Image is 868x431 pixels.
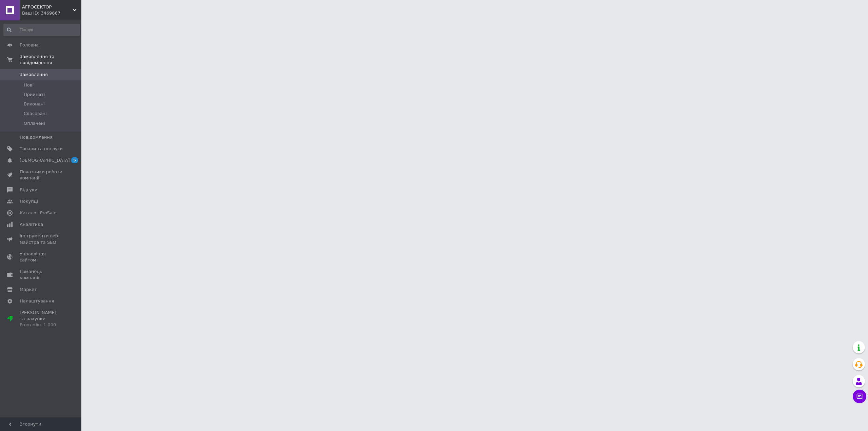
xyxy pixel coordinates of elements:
input: Пошук [3,24,80,36]
span: Головна [20,42,39,48]
span: Маркет [20,287,37,293]
span: Товари та послуги [20,146,63,152]
span: Покупці [20,198,38,204]
div: Ваш ID: 3469667 [22,10,81,16]
span: Показники роботи компанії [20,169,63,181]
span: Оплачені [24,120,45,126]
span: АГРОСЕКТОР [22,4,73,10]
span: Нові [24,82,34,88]
button: Чат з покупцем [853,390,866,403]
span: Управління сайтом [20,251,63,263]
span: [DEMOGRAPHIC_DATA] [20,157,70,163]
span: Гаманець компанії [20,269,63,281]
span: [PERSON_NAME] та рахунки [20,310,63,328]
span: 5 [71,157,78,163]
span: Скасовані [24,111,47,117]
span: Відгуки [20,187,37,193]
span: Повідомлення [20,134,53,140]
span: Аналітика [20,221,43,228]
span: Інструменти веб-майстра та SEO [20,233,63,245]
span: Каталог ProSale [20,210,56,216]
span: Прийняті [24,92,45,98]
span: Замовлення та повідомлення [20,54,81,66]
span: Налаштування [20,298,54,304]
span: Виконані [24,101,45,107]
span: Замовлення [20,72,48,78]
div: Prom мікс 1 000 [20,322,63,328]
